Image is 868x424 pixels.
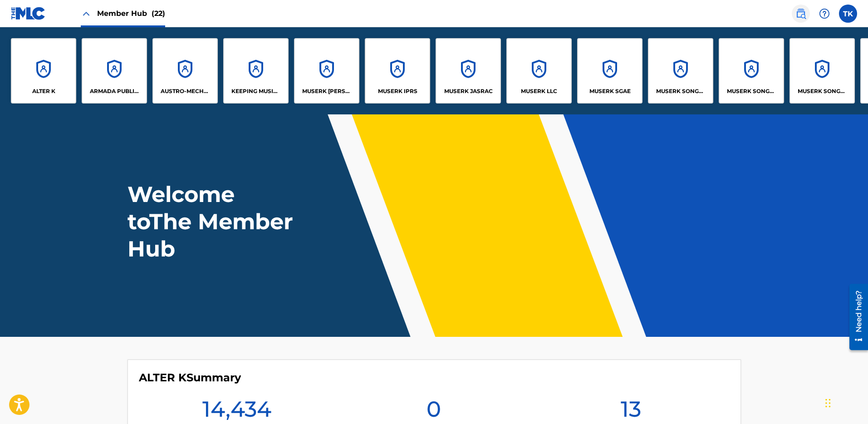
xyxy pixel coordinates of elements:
a: AccountsMUSERK LLC [506,38,572,104]
p: MUSERK CAPASSO [302,87,352,95]
a: Public Search [792,5,810,23]
img: MLC Logo [11,7,46,20]
span: (22) [152,9,165,18]
p: AUSTRO-MECHANA GMBH [161,87,210,95]
a: AccountsAUSTRO-MECHANA GMBH [152,38,218,104]
a: AccountsMUSERK [PERSON_NAME] [294,38,359,104]
h4: ALTER K [139,371,241,385]
h1: Welcome to The Member Hub [128,181,297,262]
p: ALTER K [32,87,55,95]
p: ARMADA PUBLISHING B.V. [90,87,139,95]
a: AccountsMUSERK SGAE [577,38,642,104]
p: MUSERK SONGS OF COLLAB ASIA [727,87,776,95]
iframe: Chat Widget [823,380,868,424]
span: Member Hub [97,8,165,19]
a: AccountsMUSERK JASRAC [436,38,501,104]
img: Close [81,8,92,19]
a: AccountsARMADA PUBLISHING B.V. [82,38,147,104]
p: MUSERK SGAE [589,87,631,95]
a: AccountsKEEPING MUSIC ALIVE PUBLISHING [223,38,289,104]
p: MUSERK JASRAC [444,87,493,95]
iframe: Resource Center [843,281,868,354]
p: MUSERK SONGS OF CREABLE [798,87,847,95]
a: AccountsMUSERK IPRS [365,38,430,104]
div: Help [815,5,834,23]
a: AccountsMUSERK SONGS OF CHECKPOINT [648,38,713,104]
p: MUSERK IPRS [378,87,417,95]
p: KEEPING MUSIC ALIVE PUBLISHING [231,87,281,95]
div: User Menu [839,5,857,23]
p: MUSERK LLC [521,87,557,95]
a: AccountsALTER K [11,38,76,104]
p: MUSERK SONGS OF CHECKPOINT [656,87,706,95]
a: AccountsMUSERK SONGS OF CREABLE [790,38,855,104]
img: help [819,8,830,19]
img: search [795,8,806,19]
a: AccountsMUSERK SONGS OF COLLAB ASIA [719,38,784,104]
div: Drag [825,389,831,417]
